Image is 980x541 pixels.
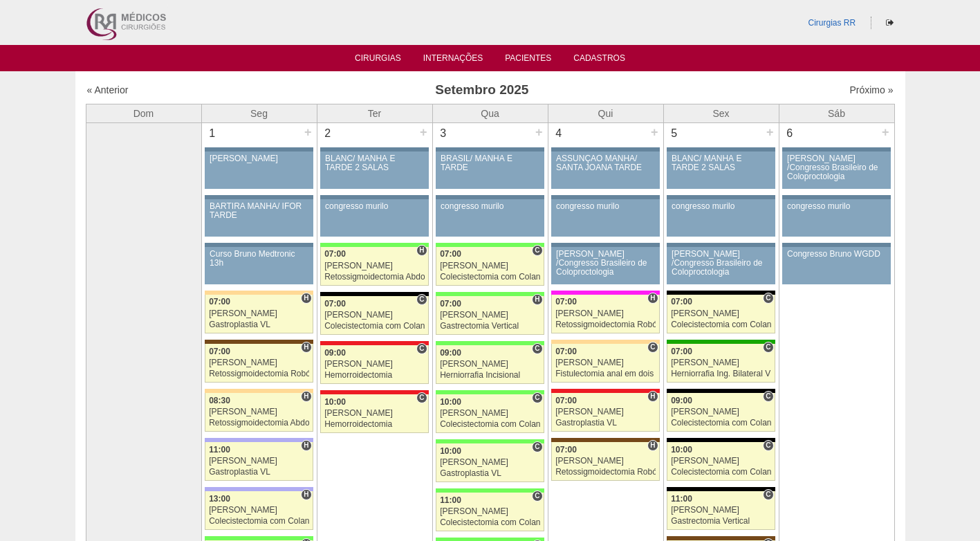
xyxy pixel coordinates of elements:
div: Key: Bartira [205,389,313,393]
span: Consultório [647,342,658,353]
div: Retossigmoidectomia Robótica [555,468,656,477]
div: Key: Blanc [320,292,428,296]
i: Sair [886,19,894,27]
div: + [880,123,891,141]
span: 10:00 [671,445,692,455]
div: [PERSON_NAME] /Congresso Brasileiro de Coloproctologia [556,250,655,277]
a: C 11:00 [PERSON_NAME] Colecistectomia com Colangiografia VL [436,493,544,531]
div: Key: Brasil [320,243,428,247]
div: Herniorrafia Incisional [440,371,540,380]
div: Key: Aviso [782,147,890,152]
div: BLANC/ MANHÃ E TARDE 2 SALAS [325,154,424,172]
span: 07:00 [671,347,692,356]
div: Key: Bartira [205,291,313,295]
th: Sáb [779,104,894,122]
span: 13:00 [209,494,230,504]
div: Gastroplastia VL [209,468,309,477]
span: Hospital [301,391,311,402]
div: [PERSON_NAME] [209,457,309,466]
div: Colecistectomia com Colangiografia VL [440,273,540,282]
div: [PERSON_NAME] [671,407,771,416]
div: [PERSON_NAME] [440,311,540,320]
a: BRASIL/ MANHÃ E TARDE [436,152,544,189]
div: [PERSON_NAME] [671,457,771,466]
div: Retossigmoidectomia Robótica [555,320,656,329]
a: Congresso Bruno WGDD [782,247,890,284]
a: C 07:00 [PERSON_NAME] Herniorrafia Ing. Bilateral VL [667,344,775,383]
div: Key: Aviso [436,195,544,199]
div: Key: Aviso [320,195,428,199]
h3: Setembro 2025 [280,80,683,100]
a: C 10:00 [PERSON_NAME] Hemorroidectomia [320,394,428,433]
a: H 07:00 [PERSON_NAME] Gastrectomia Vertical [436,296,544,335]
div: Retossigmoidectomia Robótica [209,369,309,378]
div: Congresso Bruno WGDD [787,250,886,259]
div: Key: Bartira [551,340,659,344]
th: Dom [86,104,201,122]
div: Hemorroidectomia [324,420,425,429]
span: Consultório [763,489,773,500]
a: C 07:00 [PERSON_NAME] Fistulectomia anal em dois tempos [551,344,659,383]
div: Colecistectomia com Colangiografia VL [440,420,540,429]
div: Retossigmoidectomia Abdominal VL [209,419,309,428]
div: Key: Aviso [782,195,890,199]
span: Hospital [301,440,311,451]
div: Key: Aviso [667,147,775,152]
a: congresso murilo [551,199,659,237]
div: [PERSON_NAME] [671,309,771,318]
div: BLANC/ MANHÃ E TARDE 2 SALAS [672,154,770,172]
div: Key: Aviso [205,243,313,247]
th: Qui [548,104,663,122]
div: + [418,123,429,141]
div: Key: Beneficência Portuguesa SCS [667,340,775,344]
span: 07:00 [555,347,577,356]
div: Key: Brasil [205,536,313,540]
th: Seg [201,104,317,122]
a: Pacientes [505,53,551,67]
span: Hospital [301,293,311,304]
div: Key: Pro Matre [551,291,659,295]
div: Key: Blanc [667,438,775,442]
a: BLANC/ MANHÃ E TARDE 2 SALAS [667,152,775,189]
div: Key: Aviso [782,243,890,247]
div: [PERSON_NAME] /Congresso Brasileiro de Coloproctologia [787,154,886,182]
span: 07:00 [555,297,577,306]
div: Colecistectomia com Colangiografia VL [671,320,771,329]
div: 1 [202,123,223,144]
div: BRASIL/ MANHÃ E TARDE [441,154,539,172]
div: Gastroplastia VL [440,469,540,478]
div: + [764,123,776,141]
div: Key: Santa Joana [551,438,659,442]
div: ASSUNÇÃO MANHÃ/ SANTA JOANA TARDE [556,154,655,172]
div: Key: Santa Joana [205,340,313,344]
div: Key: Christóvão da Gama [205,487,313,491]
div: [PERSON_NAME] /Congresso Brasileiro de Coloproctologia [672,250,770,277]
div: + [649,123,660,141]
a: BLANC/ MANHÃ E TARDE 2 SALAS [320,152,428,189]
div: Retossigmoidectomia Abdominal VL [324,273,425,282]
div: Key: Assunção [551,389,659,393]
span: Consultório [416,392,427,403]
div: + [302,123,314,141]
div: 6 [779,123,801,144]
div: Key: Aviso [551,147,659,152]
div: + [533,123,545,141]
span: Consultório [532,343,542,354]
div: Key: Aviso [205,195,313,199]
div: Key: Brasil [436,439,544,443]
div: Gastroplastia VL [555,419,656,428]
div: Key: Blanc [667,389,775,393]
div: Key: Assunção [320,390,428,394]
div: Colecistectomia com Colangiografia VL [324,322,425,331]
a: congresso murilo [320,199,428,237]
span: 07:00 [440,249,461,259]
div: Key: Brasil [436,390,544,394]
div: [PERSON_NAME] [555,457,656,466]
a: C 07:00 [PERSON_NAME] Colecistectomia com Colangiografia VL [436,247,544,286]
div: Key: Aviso [551,195,659,199]
div: [PERSON_NAME] [324,311,425,320]
div: Key: Santa Joana [667,536,775,540]
span: 07:00 [440,299,461,309]
a: C 10:00 [PERSON_NAME] Colecistectomia com Colangiografia VL [667,442,775,481]
th: Sex [663,104,779,122]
